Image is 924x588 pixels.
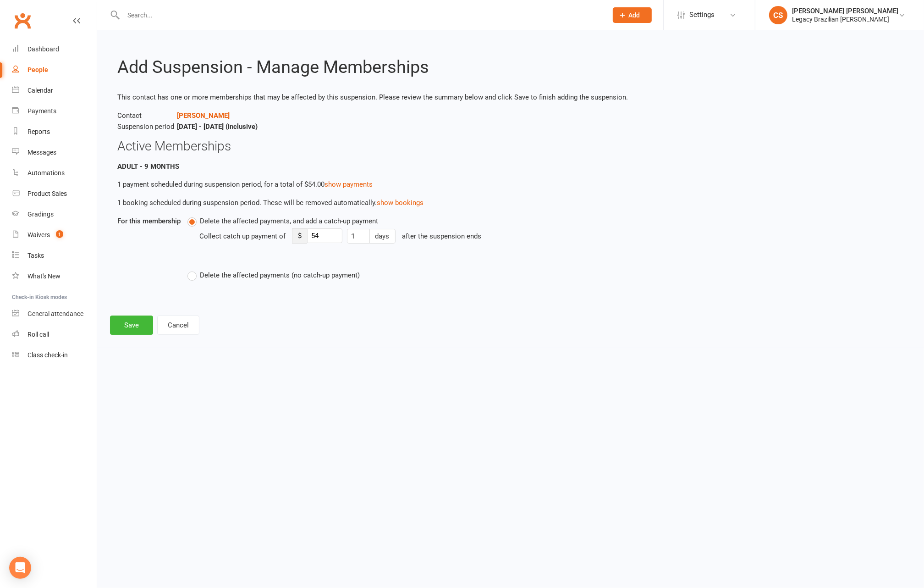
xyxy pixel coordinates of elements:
[157,316,199,335] button: Cancel
[12,60,97,80] a: People
[27,66,48,73] div: People
[177,122,258,131] strong: [DATE] - [DATE] (inclusive)
[27,231,50,239] div: Waivers
[12,225,97,245] a: Waivers 1
[117,139,904,154] h3: Active Memberships
[292,228,307,244] span: $
[12,80,97,101] a: Calendar
[27,211,54,218] div: Gradings
[199,227,286,246] div: Collect catch up payment of
[27,351,68,359] div: Class check-in
[177,111,230,120] a: [PERSON_NAME]
[27,45,59,53] div: Dashboard
[12,142,97,163] a: Messages
[27,169,65,177] div: Automations
[369,229,396,244] button: days
[121,9,601,22] input: Search...
[27,190,67,197] div: Product Sales
[117,110,177,121] span: Contact
[27,310,83,317] div: General attendance
[27,149,56,156] div: Messages
[613,7,652,23] button: Add
[12,163,97,183] a: Automations
[27,87,53,94] div: Calendar
[117,199,423,207] span: 1 booking scheduled during suspension period. These will be removed automatically.
[377,197,423,208] button: show bookings
[27,128,50,135] div: Reports
[117,92,904,103] p: This contact has one or more memberships that may be affected by this suspension. Please review t...
[11,9,34,32] a: Clubworx
[12,345,97,366] a: Class kiosk mode
[629,11,640,19] span: Add
[9,557,31,579] div: Open Intercom Messenger
[12,101,97,122] a: Payments
[12,183,97,204] a: Product Sales
[27,252,44,259] div: Tasks
[27,331,49,338] div: Roll call
[12,122,97,142] a: Reports
[27,272,60,280] div: What's New
[12,245,97,266] a: Tasks
[117,121,177,132] span: Suspension period
[117,58,904,77] h2: Add Suspension - Manage Memberships
[200,216,378,225] span: Delete the affected payments, and add a catch-up payment
[200,270,360,279] span: Delete the affected payments (no catch-up payment)
[12,204,97,225] a: Gradings
[689,5,715,25] span: Settings
[117,162,179,171] b: ADULT - 9 MONTHS
[27,107,56,115] div: Payments
[769,6,787,24] div: CS
[117,216,181,227] label: For this membership
[402,231,481,242] div: after the suspension ends
[12,266,97,287] a: What's New
[12,324,97,345] a: Roll call
[324,180,373,189] a: show payments
[110,316,153,335] button: Save
[12,304,97,324] a: General attendance kiosk mode
[792,15,898,23] div: Legacy Brazilian [PERSON_NAME]
[56,230,63,238] span: 1
[792,7,898,15] div: [PERSON_NAME] [PERSON_NAME]
[117,179,904,190] p: 1 payment scheduled during suspension period, for a total of $54.00
[12,39,97,60] a: Dashboard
